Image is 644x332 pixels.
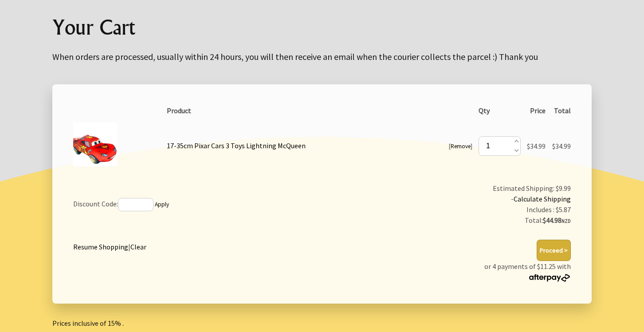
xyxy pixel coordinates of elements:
[167,141,306,150] a: 17-35cm Pixar Cars 3 Toys Lightning McQueen
[349,215,571,226] div: Total:
[73,240,146,252] div: |
[543,216,571,225] strong: $44.98
[562,218,571,224] span: NZD
[528,274,571,282] img: Afterpay
[346,180,574,229] td: Estimated Shipping: $9.99 -
[484,261,571,282] p: or 4 payments of $11.25 with
[524,119,549,172] td: $34.99
[349,204,571,215] div: Includes : $5.87
[52,318,592,328] p: Prices inclusive of 15% .
[549,102,574,119] th: Total
[164,102,475,119] th: Product
[155,201,169,208] a: Apply
[451,142,471,150] a: Remove
[449,142,472,150] small: [ ]
[130,242,146,251] a: Clear
[52,51,538,62] big: When orders are processed, usually within 24 hours, you will then receive an email when the couri...
[73,242,128,251] a: Resume Shopping
[118,198,153,211] input: If you have a discount code, enter it here and press 'Apply'.
[524,102,549,119] th: Price
[52,15,592,38] h1: Your Cart
[537,240,571,261] button: Proceed >
[475,102,524,119] th: Qty
[70,180,346,229] td: Discount Code:
[514,194,571,203] a: Calculate Shipping
[549,119,574,172] td: $34.99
